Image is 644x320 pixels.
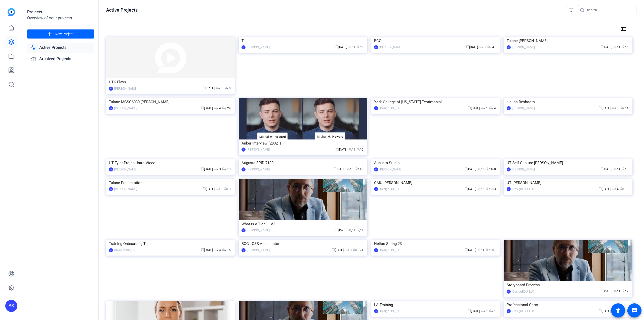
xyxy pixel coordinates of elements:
[374,159,497,167] div: Augusta Studio
[374,179,497,187] div: CMU-[PERSON_NAME]
[481,309,488,313] span: / 1
[468,106,480,110] span: [DATE]
[512,289,534,294] div: iDesignEDU, LLC
[489,106,496,110] span: / 4
[335,45,338,48] span: calendar_today
[487,45,496,49] span: / 41
[600,45,612,49] span: [DATE]
[468,106,471,109] span: calendar_today
[379,309,401,314] div: iDesignEDU, LLC
[242,248,246,252] div: BS
[620,187,623,190] span: radio
[468,309,480,313] span: [DATE]
[374,248,378,252] div: IL
[109,179,232,187] div: Tulane Presentation
[631,307,637,313] mat-icon: message
[355,167,363,171] span: / 10
[201,248,204,251] span: calendar_today
[489,309,496,313] span: / 1
[486,187,496,191] span: / 253
[374,106,378,110] div: IL
[599,309,602,312] span: calendar_today
[247,228,270,233] div: [PERSON_NAME]
[114,167,137,172] div: [PERSON_NAME]
[109,98,232,106] div: Tulane-MGSC6030-[PERSON_NAME]
[216,187,223,191] span: / 1
[109,187,113,191] div: BS
[109,78,232,86] div: UTK Plays
[487,45,490,48] span: radio
[242,148,246,152] div: BS
[214,248,217,251] span: group
[615,307,621,313] mat-icon: accessibility
[353,248,363,252] span: / 121
[114,248,136,253] div: iDesignEDU, LLC
[507,37,630,45] div: Tulane-[PERSON_NAME]
[614,167,617,170] span: group
[622,45,628,49] span: / 5
[486,187,489,190] span: radio
[216,87,223,90] span: / 3
[214,167,217,170] span: group
[222,167,231,171] span: / 13
[622,289,625,292] span: radio
[109,240,232,247] div: Training-Onboarding-Test
[599,106,611,110] span: [DATE]
[622,167,628,171] span: / 3
[348,148,351,151] span: group
[379,248,401,253] div: iDesignEDU, LLC
[481,309,484,312] span: group
[620,187,628,191] span: / 93
[356,228,359,231] span: radio
[214,248,221,252] span: / 4
[109,248,113,252] div: IL
[27,9,94,15] div: Projects
[345,248,352,252] span: / 3
[614,167,620,171] span: / 4
[481,106,484,109] span: group
[347,167,350,170] span: group
[374,37,497,45] div: BCG
[612,187,615,190] span: group
[201,167,213,171] span: [DATE]
[486,248,489,251] span: radio
[477,167,480,170] span: group
[335,148,347,151] span: [DATE]
[356,148,363,151] span: / 0
[214,106,221,110] span: / 4
[348,148,355,151] span: / 1
[587,7,632,13] input: Search
[109,159,232,167] div: UT Tyler Project Intro Video
[507,281,630,289] div: Storyboard Process
[247,45,270,50] div: [PERSON_NAME]
[214,106,217,109] span: group
[466,45,478,49] span: [DATE]
[374,309,378,313] div: IL
[614,290,620,293] span: / 1
[599,106,602,109] span: calendar_today
[468,309,471,312] span: calendar_today
[612,187,619,191] span: / 4
[222,106,225,109] span: radio
[612,106,615,109] span: group
[247,248,270,253] div: [PERSON_NAME]
[599,309,611,313] span: [DATE]
[621,26,627,32] mat-icon: tune
[479,45,486,49] span: / 1
[379,187,401,192] div: iDesignEDU, LLC
[507,159,630,167] div: UT Self Capture-[PERSON_NAME]
[507,167,511,171] div: BS
[335,229,347,232] span: [DATE]
[216,187,219,190] span: group
[332,248,335,251] span: calendar_today
[612,106,619,110] span: / 3
[106,7,138,13] h1: Active Projects
[353,248,356,251] span: radio
[247,167,270,172] div: [PERSON_NAME]
[334,167,337,170] span: calendar_today
[599,187,611,191] span: [DATE]
[114,86,137,91] div: [PERSON_NAME]
[201,167,204,170] span: calendar_today
[247,147,270,152] div: [PERSON_NAME]
[600,290,612,293] span: [DATE]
